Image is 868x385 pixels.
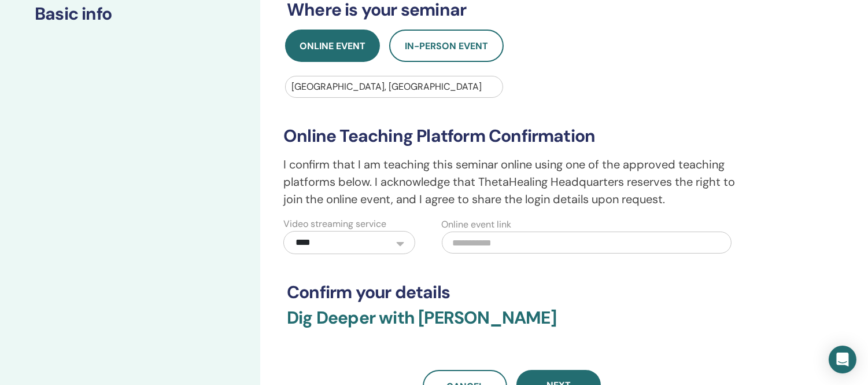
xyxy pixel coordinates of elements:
div: Open Intercom Messenger [829,346,856,373]
button: In-Person Event [389,30,504,62]
h3: Dig Deeper with [PERSON_NAME] [287,307,737,342]
button: Online Event [285,30,380,62]
label: Online event link [442,218,512,232]
h3: Online Teaching Platform Confirmation [283,126,741,146]
label: Video streaming service [283,217,386,231]
h3: Confirm your details [287,282,737,303]
span: Online Event [300,40,365,52]
h3: Basic info [35,3,226,24]
span: In-Person Event [405,40,488,52]
p: I confirm that I am teaching this seminar online using one of the approved teaching platforms bel... [283,156,741,208]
